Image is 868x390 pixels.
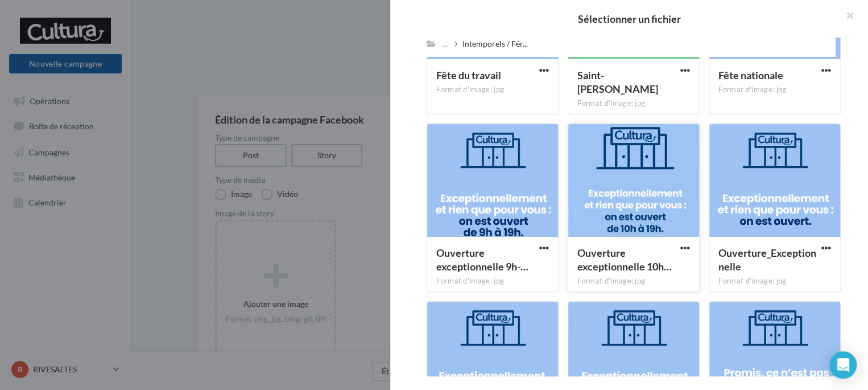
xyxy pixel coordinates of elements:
[718,69,783,81] span: Fête nationale
[577,247,672,273] span: Ouverture exceptionnelle 10h-19h
[408,14,850,24] h2: Sélectionner un fichier
[829,351,857,379] div: Open Intercom Messenger
[718,85,831,95] div: Format d'image: jpg
[436,276,549,286] div: Format d'image: jpg
[436,69,501,81] span: Fête du travail
[577,276,690,286] div: Format d'image: jpg
[577,98,690,109] div: Format d'image: jpg
[440,36,450,52] div: ...
[718,247,816,273] span: Ouverture_Exceptionnelle
[436,85,549,95] div: Format d'image: jpg
[462,38,528,50] span: Intemporels / Fér...
[718,276,831,286] div: Format d'image: jpg
[436,247,528,273] span: Ouverture exceptionnelle 9h-19h
[577,69,658,95] span: Saint-Patrick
